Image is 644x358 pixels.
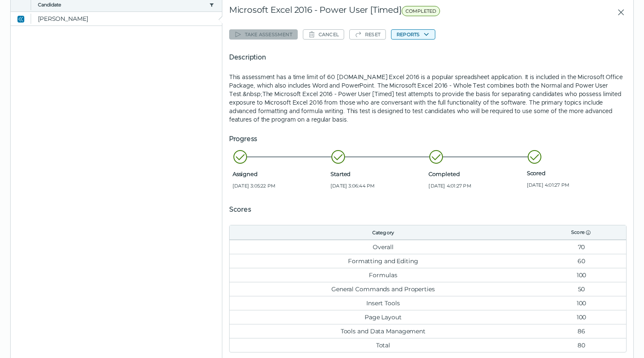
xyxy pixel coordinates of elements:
[230,254,537,268] td: Formatting and Editing
[537,268,626,282] td: 100
[527,182,621,188] span: [DATE] 4:01:27 PM
[230,338,537,352] td: Total
[230,240,537,254] td: Overall
[230,225,537,240] th: Category
[428,182,523,189] span: [DATE] 4:01:27 PM
[16,14,26,24] button: Close
[527,170,621,176] span: Scored
[230,282,537,296] td: General Commands and Properties
[230,268,537,282] td: Formulas
[208,1,215,8] button: candidate filter
[233,170,327,177] span: Assigned
[229,134,627,144] h5: Progress
[537,240,626,254] td: 70
[391,29,435,40] button: Reports
[229,52,627,63] h5: Description
[537,324,626,338] td: 86
[331,170,425,177] span: Started
[17,16,24,23] cds-icon: Close
[230,296,537,310] td: Insert Tools
[230,310,537,324] td: Page Layout
[31,12,222,26] clr-dg-cell: [PERSON_NAME]
[229,5,527,20] div: Microsoft Excel 2016 - Power User [Timed]
[229,205,627,215] h5: Scores
[230,324,537,338] td: Tools and Data Management
[537,338,626,352] td: 80
[229,29,298,40] button: Take assessment
[303,29,344,40] button: Cancel
[331,182,425,189] span: [DATE] 3:06:44 PM
[537,310,626,324] td: 100
[537,282,626,296] td: 50
[402,6,440,16] span: COMPLETED
[537,296,626,310] td: 100
[233,182,327,189] span: [DATE] 3:05:22 PM
[38,1,206,8] button: Candidate
[229,73,627,124] p: This assessment has a time limit of 60 [DOMAIN_NAME] Excel 2016 is a popular spreadsheet applicat...
[428,170,523,177] span: Completed
[537,254,626,268] td: 60
[349,29,386,40] button: Reset
[610,5,627,20] button: Close
[537,225,626,240] th: Score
